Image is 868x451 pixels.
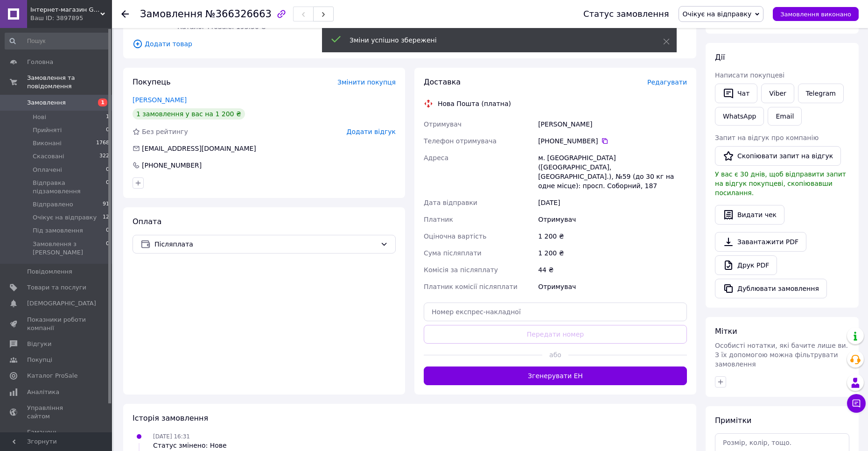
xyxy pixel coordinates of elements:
[647,78,687,86] span: Редагувати
[715,71,784,79] span: Написати покупцеві
[424,78,461,86] span: Доставка
[106,126,109,134] span: 0
[33,113,46,121] span: Нові
[536,278,689,295] div: Отримувач
[347,128,396,135] span: Додати відгук
[27,356,52,364] span: Покупці
[27,404,86,421] span: Управління сайтом
[715,146,841,166] button: Скопіювати запит на відгук
[337,78,396,86] span: Змінити покупця
[768,107,802,126] button: Email
[133,39,687,49] span: Додати товар
[103,200,109,209] span: 91
[106,113,109,121] span: 1
[715,84,757,103] button: Чат
[435,99,513,108] div: Нова Пошта (платна)
[106,179,109,196] span: 0
[121,9,129,19] div: Повернутися назад
[133,108,245,120] div: 1 замовлення у вас на 1 200 ₴
[715,342,848,368] span: Особисті нотатки, які бачите лише ви. З їх допомогою можна фільтрувати замовлення
[715,279,827,298] button: Дублювати замовлення
[27,388,59,396] span: Аналітика
[27,99,66,107] span: Замовлення
[424,266,498,274] span: Комісія за післяплату
[33,200,73,209] span: Відправлено
[33,213,97,222] span: Очікує на відправку
[424,303,687,321] input: Номер експрес-накладної
[683,10,752,18] span: Очікує на відправку
[424,199,477,206] span: Дата відправки
[715,232,806,252] a: Завантажити PDF
[536,149,689,194] div: м. [GEOGRAPHIC_DATA] ([GEOGRAPHIC_DATA], [GEOGRAPHIC_DATA].), №59 (до 30 кг на одне місце): просп...
[33,152,64,161] span: Скасовані
[27,299,96,308] span: [DEMOGRAPHIC_DATA]
[27,428,86,445] span: Гаманець компанії
[424,283,518,290] span: Платник комісії післяплати
[33,126,62,134] span: Прийняті
[103,213,109,222] span: 12
[536,194,689,211] div: [DATE]
[153,441,227,450] div: Статус змінено: Нове
[536,211,689,228] div: Отримувач
[33,139,62,148] span: Виконані
[133,217,161,226] span: Оплата
[205,8,272,20] span: №366326663
[133,96,187,104] a: [PERSON_NAME]
[27,316,86,332] span: Показники роботи компанії
[715,327,737,336] span: Мітки
[141,161,203,170] div: [PHONE_NUMBER]
[30,6,100,14] span: Інтернет-магазин GIFTTISHOP
[424,233,486,240] span: Оціночна вартість
[27,372,77,380] span: Каталог ProSale
[715,107,764,126] a: WhatsApp
[715,53,725,62] span: Дії
[715,255,777,275] a: Друк PDF
[536,261,689,278] div: 44 ₴
[536,245,689,261] div: 1 200 ₴
[27,340,51,348] span: Відгуки
[106,226,109,235] span: 0
[33,240,106,257] span: Замовлення з [PERSON_NAME]
[424,120,462,128] span: Отримувач
[153,433,190,440] span: [DATE] 16:31
[5,33,110,49] input: Пошук
[98,99,107,106] span: 1
[715,170,846,197] span: У вас є 30 днів, щоб відправити запит на відгук покупцеві, скопіювавши посилання.
[154,239,377,249] span: Післяплата
[761,84,794,103] a: Viber
[350,35,640,45] div: Зміни успішно збережені
[142,145,256,152] span: [EMAIL_ADDRESS][DOMAIN_NAME]
[424,366,687,385] button: Згенерувати ЕН
[33,226,83,235] span: Під замовлення
[780,11,851,18] span: Замовлення виконано
[27,283,86,292] span: Товари та послуги
[96,139,109,148] span: 1768
[773,7,859,21] button: Замовлення виконано
[424,154,448,162] span: Адреса
[27,74,112,91] span: Замовлення та повідомлення
[538,136,687,146] div: [PHONE_NUMBER]
[99,152,109,161] span: 322
[106,240,109,257] span: 0
[798,84,844,103] a: Telegram
[133,78,171,86] span: Покупець
[33,166,62,174] span: Оплачені
[142,128,188,135] span: Без рейтингу
[424,216,453,223] span: Платник
[30,14,112,22] div: Ваш ID: 3897895
[715,416,751,425] span: Примітки
[715,134,819,141] span: Запит на відгук про компанію
[424,249,482,257] span: Сума післяплати
[27,58,53,66] span: Головна
[133,414,208,423] span: Історія замовлення
[140,8,203,20] span: Замовлення
[106,166,109,174] span: 0
[715,205,784,225] button: Видати чек
[177,23,266,30] span: Каталог ProSale: 193.50 ₴
[847,394,866,413] button: Чат з покупцем
[542,350,568,359] span: або
[583,9,669,19] div: Статус замовлення
[536,228,689,245] div: 1 200 ₴
[33,179,106,196] span: Відправка підзамовлення
[27,268,72,276] span: Повідомлення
